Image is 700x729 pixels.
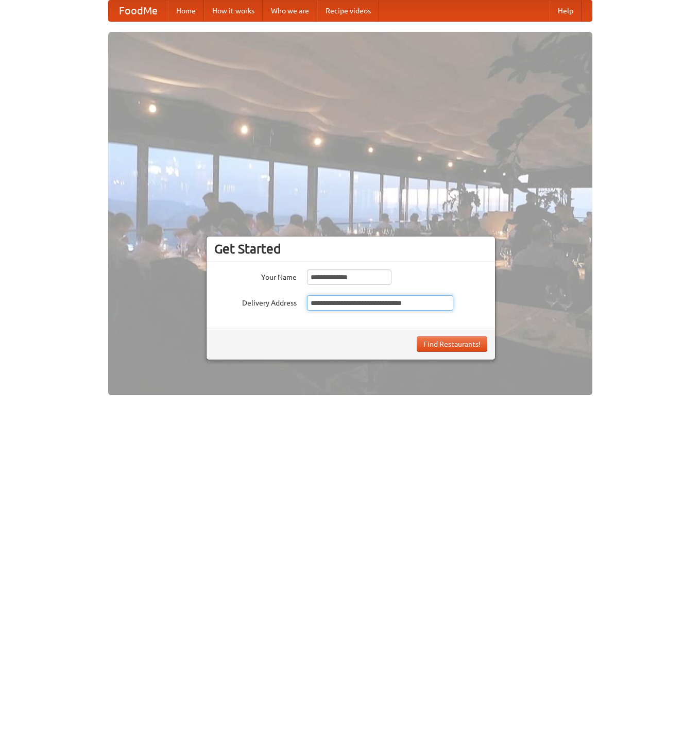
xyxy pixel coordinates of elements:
h3: Get Started [214,241,487,257]
a: Recipe videos [317,1,379,21]
a: Home [168,1,204,21]
a: Help [550,1,582,21]
label: Your Name [214,269,297,282]
a: How it works [204,1,263,21]
a: Who we are [263,1,317,21]
a: FoodMe [109,1,168,21]
label: Delivery Address [214,295,297,308]
button: Find Restaurants! [417,336,487,352]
